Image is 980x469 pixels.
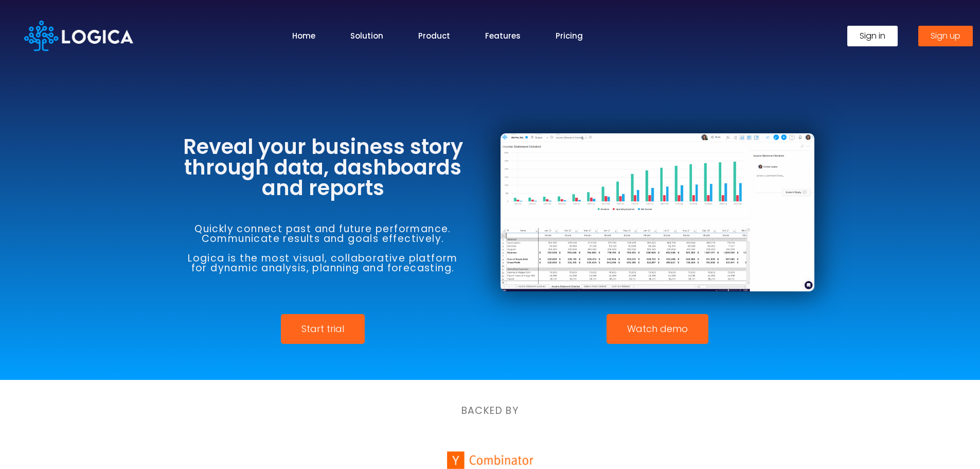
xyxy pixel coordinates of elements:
[485,30,521,42] a: Features
[24,29,133,41] a: Logica
[627,324,688,334] span: Watch demo
[918,26,973,46] a: Sign up
[931,32,960,40] span: Sign up
[24,21,133,51] img: Logica
[166,224,480,273] h6: Quickly connect past and future performance. Communicate results and goals effectively. Logica is...
[860,32,885,40] span: Sign in
[212,406,768,415] h6: BACKED BY
[847,26,898,46] a: Sign in
[166,136,480,198] h3: Reveal your business story through data, dashboards and reports
[292,30,315,42] a: Home
[301,324,344,334] span: Start trial
[281,314,365,344] a: Start trial
[556,30,583,42] a: Pricing
[607,314,708,344] a: Watch demo
[350,30,383,42] a: Solution
[418,30,450,42] a: Product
